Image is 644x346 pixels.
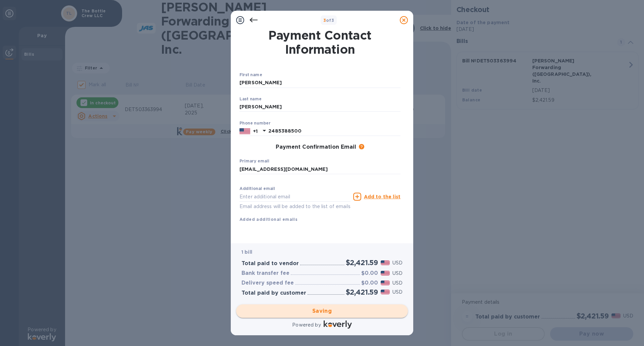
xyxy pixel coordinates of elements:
input: Enter your last name [239,102,400,112]
h2: $2,421.59 [346,258,378,267]
h1: Payment Contact Information [239,28,400,56]
img: US [239,128,250,135]
p: +1 [253,128,258,135]
h3: Delivery speed fee [241,280,294,286]
u: Add to the list [364,194,400,199]
input: Enter additional email [239,192,351,202]
img: USD [381,271,390,276]
h3: Total paid to vendor [241,260,299,267]
b: of 3 [323,18,334,23]
img: USD [381,281,390,285]
h3: Payment Confirmation Email [276,144,356,150]
img: USD [381,260,390,265]
h2: $2,421.59 [346,288,378,296]
h3: Total paid by customer [241,290,306,296]
p: USD [392,289,402,296]
img: Logo [324,320,352,329]
label: Phone number [239,121,270,125]
h3: $0.00 [361,270,378,277]
h3: $0.00 [361,280,378,286]
b: 1 bill [241,249,252,255]
label: First name [239,73,262,77]
label: Last name [239,97,262,101]
label: Primary email [239,159,269,163]
p: Email address will be added to the list of emails [239,203,351,210]
p: USD [392,259,402,266]
p: Powered by [292,322,321,329]
label: Additional email [239,187,275,191]
b: Added additional emails [239,217,298,222]
input: Enter your primary email [239,164,400,174]
h3: Bank transfer fee [241,270,289,277]
input: Enter your first name [239,78,400,88]
p: USD [392,280,402,287]
span: 3 [323,18,326,23]
input: Enter your phone number [268,126,400,136]
img: USD [381,290,390,294]
p: USD [392,270,402,277]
